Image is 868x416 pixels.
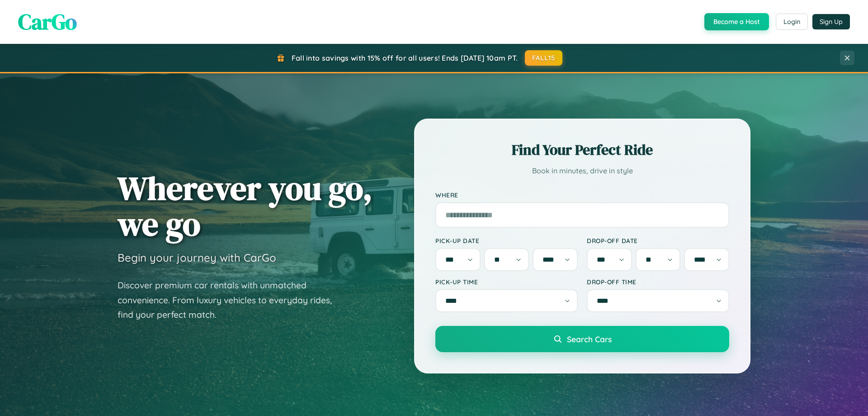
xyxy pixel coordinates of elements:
button: Search Cars [435,326,729,352]
label: Pick-up Date [435,237,578,244]
button: Become a Host [704,13,769,30]
h3: Begin your journey with CarGo [118,251,276,264]
button: FALL15 [525,50,563,66]
h1: Wherever you go, we go [118,170,373,242]
span: CarGo [18,7,77,37]
h2: Find Your Perfect Ride [435,140,729,160]
label: Drop-off Date [587,237,729,244]
span: Search Cars [567,334,612,344]
label: Drop-off Time [587,278,729,286]
label: Pick-up Time [435,278,578,286]
p: Discover premium car rentals with unmatched convenience. From luxury vehicles to everyday rides, ... [118,278,344,322]
p: Book in minutes, drive in style [435,164,729,177]
button: Login [776,14,808,30]
span: Fall into savings with 15% off for all users! Ends [DATE] 10am PT. [292,53,518,62]
label: Where [435,191,729,199]
button: Sign Up [812,14,850,29]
